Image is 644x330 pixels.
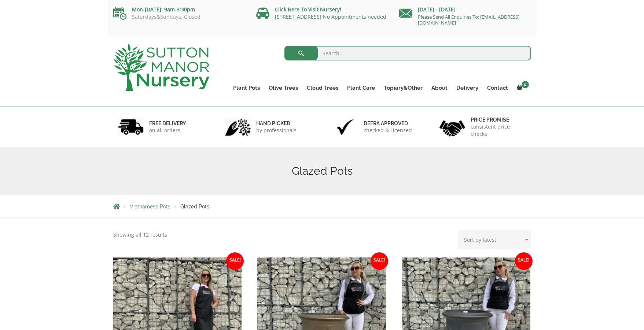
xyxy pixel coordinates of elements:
a: Plant Pots [229,83,264,93]
a: Vietnamese Pots [130,204,170,210]
nav: Breadcrumbs [113,203,531,209]
a: Topiary&Other [379,83,427,93]
h6: Defra approved [364,120,412,127]
img: 1.jpg [118,118,144,136]
h1: Glazed Pots [113,164,531,178]
h6: Price promise [471,116,526,123]
p: [DATE] - [DATE] [399,5,531,14]
p: on all orders [149,127,186,134]
a: Click Here To Visit Nursery! [275,6,341,13]
a: [STREET_ADDRESS] No Appointments needed [275,13,386,20]
img: 3.jpg [332,118,358,136]
h6: FREE DELIVERY [149,120,186,127]
p: consistent price checks [471,123,526,138]
a: Contact [483,83,512,93]
p: Mon-[DATE]: 9am-3:30pm [113,5,245,14]
a: Plant Care [343,83,379,93]
span: Sale! [371,252,388,270]
img: 2.jpg [225,118,251,136]
a: About [427,83,452,93]
p: by professionals [256,127,297,134]
a: Olive Trees [264,83,302,93]
span: 0 [522,81,529,88]
a: Please Send All Enquiries To: [EMAIL_ADDRESS][DOMAIN_NAME] [418,14,519,26]
p: Showing all 12 results [113,230,167,239]
span: Glazed Pots [180,204,209,210]
a: Cloud Trees [302,83,343,93]
img: logo [113,44,209,91]
img: 4.jpg [439,116,465,138]
p: Saturdays&Sundays: Closed [113,14,245,20]
span: Sale! [226,252,244,270]
a: 0 [512,83,531,93]
a: Delivery [452,83,483,93]
input: Search... [284,46,531,60]
span: Sale! [515,252,533,270]
select: Shop order [458,230,531,249]
h6: hand picked [256,120,297,127]
p: checked & Licensed [364,127,412,134]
